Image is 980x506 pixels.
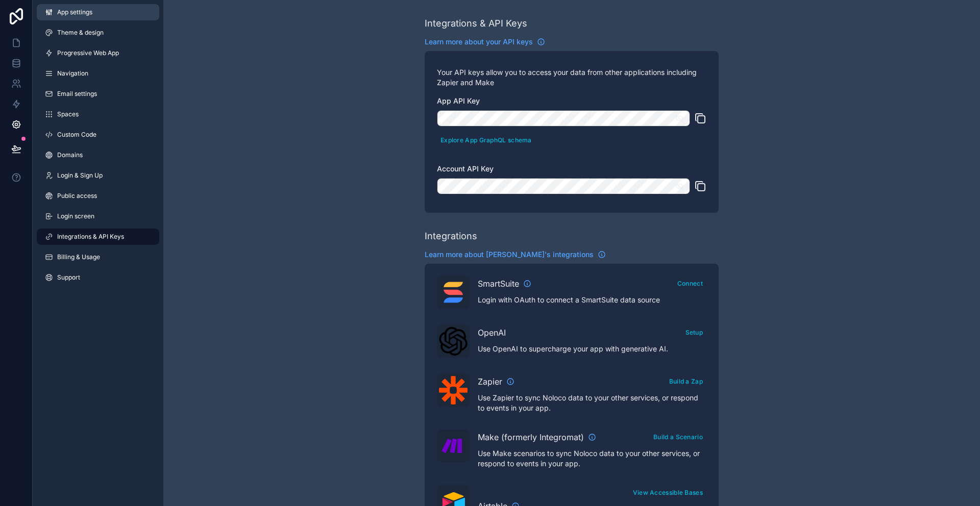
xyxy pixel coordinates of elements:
[478,295,706,305] p: Login with OAuth to connect a SmartSuite data source
[37,4,159,20] a: App settings
[666,374,706,389] button: Build a Zap
[57,8,92,16] span: App settings
[439,327,468,356] img: OpenAI
[37,188,159,204] a: Public access
[37,167,159,184] a: Login & Sign Up
[37,249,159,265] a: Billing & Usage
[478,448,706,469] p: Use Make scenarios to sync Noloco data to your other services, or respond to events in your app.
[37,65,159,82] a: Navigation
[57,131,96,139] span: Custom Code
[437,164,494,173] span: Account API Key
[57,29,104,37] span: Theme & design
[37,106,159,122] a: Spaces
[37,24,159,41] a: Theme & design
[37,86,159,102] a: Email settings
[57,151,83,159] span: Domains
[682,325,707,340] button: Setup
[478,375,502,388] span: Zapier
[37,229,159,245] a: Integrations & API Keys
[37,269,159,286] a: Support
[478,344,706,354] p: Use OpenAI to supercharge your app with generative AI.
[37,45,159,61] a: Progressive Web App
[57,233,124,241] span: Integrations & API Keys
[650,429,706,444] button: Build a Scenario
[37,127,159,143] a: Custom Code
[57,69,88,78] span: Navigation
[674,276,706,291] button: Connect
[437,96,480,105] span: App API Key
[439,376,468,404] img: Zapier
[425,16,527,31] div: Integrations & API Keys
[37,147,159,163] a: Domains
[57,49,119,57] span: Progressive Web App
[57,273,80,282] span: Support
[439,278,468,307] img: SmartSuite
[478,277,519,290] span: SmartSuite
[57,192,97,200] span: Public access
[437,133,535,147] button: Explore App GraphQL schema
[629,485,706,500] button: View Accessible Bases
[57,110,79,118] span: Spaces
[425,249,606,260] a: Learn more about [PERSON_NAME]'s integrations
[57,253,100,261] span: Billing & Usage
[478,326,506,339] span: OpenAI
[478,393,706,413] p: Use Zapier to sync Noloco data to your other services, or respond to events in your app.
[437,67,706,88] p: Your API keys allow you to access your data from other applications including Zapier and Make
[425,37,545,47] a: Learn more about your API keys
[437,133,706,147] a: Explore App GraphQL schema
[439,432,468,460] img: Make (formerly Integromat)
[37,208,159,224] a: Login screen
[425,37,533,47] span: Learn more about your API keys
[57,171,103,180] span: Login & Sign Up
[425,229,477,243] div: Integrations
[57,90,97,98] span: Email settings
[57,212,94,220] span: Login screen
[478,431,584,443] span: Make (formerly Integromat)
[425,249,594,260] span: Learn more about [PERSON_NAME]'s integrations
